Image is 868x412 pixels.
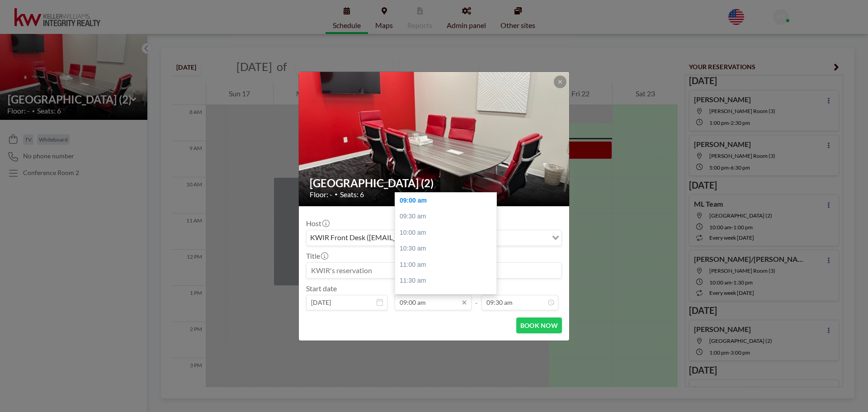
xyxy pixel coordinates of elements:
div: 10:00 am [395,225,501,241]
div: 11:00 am [395,257,501,273]
span: - [475,287,478,307]
div: 09:00 am [395,193,501,209]
img: 537.jpg [299,37,570,241]
input: Search for option [494,232,547,244]
div: 12:00 pm [395,289,501,305]
div: 11:30 am [395,273,501,289]
div: 09:30 am [395,208,501,225]
div: 10:30 am [395,241,501,257]
h2: [GEOGRAPHIC_DATA] (2) [310,176,559,190]
button: BOOK NOW [516,317,562,333]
